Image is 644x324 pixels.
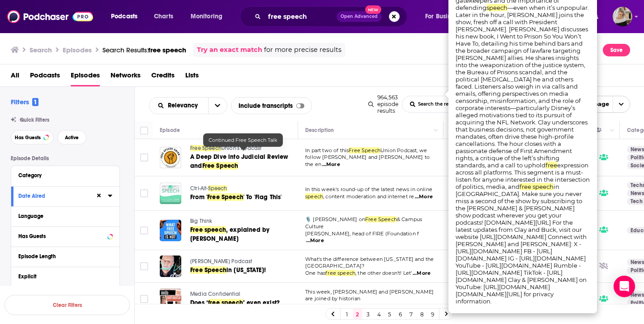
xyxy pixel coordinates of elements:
[231,97,312,114] div: Include transcripts
[190,193,207,201] span: From '
[190,185,208,192] span: Ctrl-Alt-
[7,8,93,25] img: Podchaser - Follow, Share and Rate Podcasts
[365,5,381,14] span: New
[380,147,427,153] span: Union Podcast, we
[243,299,280,307] span: ’ even exist?
[375,309,384,320] a: 4
[305,256,434,269] span: What's the difference between [US_STATE] and the [GEOGRAPHIC_DATA]?
[190,258,252,264] span: [PERSON_NAME] Podcast
[197,45,262,55] a: Try an exact match
[11,155,120,162] p: Episode Details
[102,46,186,54] div: Search Results:
[190,299,208,307] span: Does ‘
[18,230,112,242] button: Has Guests
[341,14,378,19] span: Open Advanced
[456,4,589,169] span: —even when it’s unpopular. Later in the hour, [PERSON_NAME] joins the show, fresh off a call with...
[190,291,240,297] span: Media Confidential
[607,125,618,136] button: Column Actions
[168,102,201,109] span: Relevancy
[305,303,417,309] span: [PERSON_NAME] to discuss his new book W
[208,299,243,307] span: free speech
[305,125,334,136] div: Description
[385,309,394,320] a: 5
[185,68,199,86] a: Lists
[208,98,227,114] button: open menu
[520,183,554,190] span: free speech
[18,213,107,219] div: Language
[202,162,239,170] span: Free Speech
[11,130,54,145] button: Has Guests
[456,162,590,190] span: expression across all platforms. This segment is a must-listen for anyone interested in the inter...
[184,9,234,24] button: open menu
[613,7,632,26] button: Show profile menu
[415,193,433,200] span: ...More
[222,145,262,151] span: Union's Podcast
[190,153,288,170] span: A Deep Dive into Judicial Review and
[364,309,373,320] a: 3
[18,190,95,201] button: Date Aired
[353,309,362,320] a: 2
[20,117,49,123] span: Quick Filters
[140,262,148,270] span: Toggle select row
[486,4,508,11] span: speech
[57,130,86,145] button: Active
[418,309,426,320] a: 8
[322,161,340,168] span: ...More
[396,309,405,320] a: 6
[32,98,38,106] span: 1
[4,295,130,315] button: Clear Filters
[140,295,148,303] span: Toggle select row
[365,216,397,222] span: Free Speech
[18,210,112,222] button: Language
[140,189,148,197] span: Toggle select row
[305,216,422,230] span: & Campus Culture
[190,226,297,243] a: Free speech, explained by [PERSON_NAME]
[418,303,435,310] span: ...More
[190,218,213,224] span: Big Think
[456,183,587,305] span: in [GEOGRAPHIC_DATA]. Make sure you never miss a second of the show by subscribing to the [PERSON...
[190,266,297,275] a: Free Speechin [US_STATE]!
[18,273,107,280] div: Explicit
[190,145,222,151] span: Free Speech
[190,226,269,243] span: , explained by [PERSON_NAME]
[190,217,297,226] a: Big Think
[105,9,149,24] button: open menu
[191,10,222,23] span: Monitoring
[342,309,351,320] a: 1
[305,289,434,302] span: This week, [PERSON_NAME] and [PERSON_NAME] are joined by historian
[305,230,419,237] span: [PERSON_NAME], head of FIRE (Foundation f
[337,11,382,22] button: Open AdvancedNew
[306,237,324,244] span: ...More
[148,46,186,54] span: free speech
[140,153,148,162] span: Toggle select row
[349,147,380,153] span: Free Speech
[18,172,107,179] div: Category
[190,290,297,298] a: Media Confidential
[208,185,227,192] span: Speech
[428,309,437,320] a: 9
[71,68,100,86] a: Episodes
[368,94,398,114] div: 964,563 episode results
[18,170,112,181] button: Category
[323,193,414,200] span: , content moderation and internet re
[190,226,226,234] span: Free speech
[207,193,243,201] span: Free Speech
[567,96,630,113] button: open menu
[11,68,19,86] a: All
[30,46,52,54] h3: Search
[305,147,349,153] span: In part two of this
[15,135,41,140] span: Has Guests
[18,193,90,199] div: Date Aired
[209,137,277,143] span: Continued Free Speech Talk
[30,68,60,86] a: Podcasts
[305,193,323,200] span: speech
[190,258,297,266] a: [PERSON_NAME] Podcast
[264,9,337,24] input: Search podcasts, credits, & more...
[243,193,282,201] span: ' To 'Flag This'
[305,270,325,276] span: One has
[603,44,630,56] button: Save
